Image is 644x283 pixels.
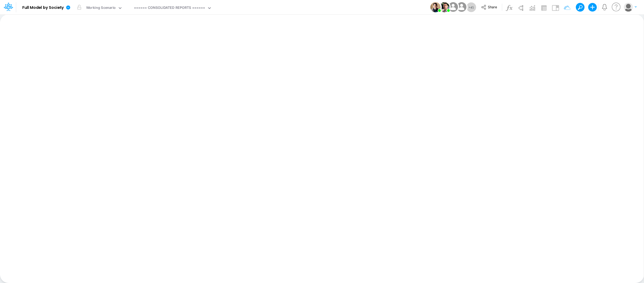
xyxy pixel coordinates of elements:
img: User Image Icon [430,2,441,12]
div: Working Scenario [86,5,116,11]
span: Share [488,5,497,9]
button: Share [478,3,501,12]
b: Full Model by Society [22,5,64,10]
div: ====== CONSOLIDATED REPORTS ====== [134,5,205,11]
a: Notifications [601,4,608,10]
img: User Image Icon [455,1,467,13]
img: User Image Icon [439,2,449,12]
span: + 45 [469,6,474,9]
img: User Image Icon [447,1,459,13]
